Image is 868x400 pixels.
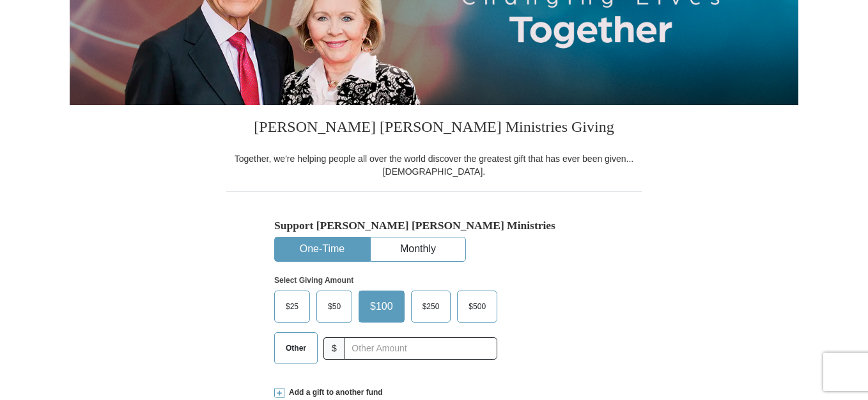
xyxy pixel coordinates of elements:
span: $25 [279,297,305,316]
span: Other [279,339,313,358]
input: Other Amount [345,337,497,360]
button: Monthly [371,237,465,261]
span: Add a gift to another fund [284,387,383,398]
span: $100 [364,297,399,316]
button: One-Time [275,237,369,261]
h3: [PERSON_NAME] [PERSON_NAME] Ministries Giving [226,105,642,152]
span: $250 [416,297,446,316]
div: Together, we're helping people all over the world discover the greatest gift that has ever been g... [226,152,642,178]
span: $ [323,337,345,360]
span: $50 [322,297,347,316]
strong: Select Giving Amount [274,276,353,285]
h5: Support [PERSON_NAME] [PERSON_NAME] Ministries [274,219,594,232]
span: $500 [462,297,492,316]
